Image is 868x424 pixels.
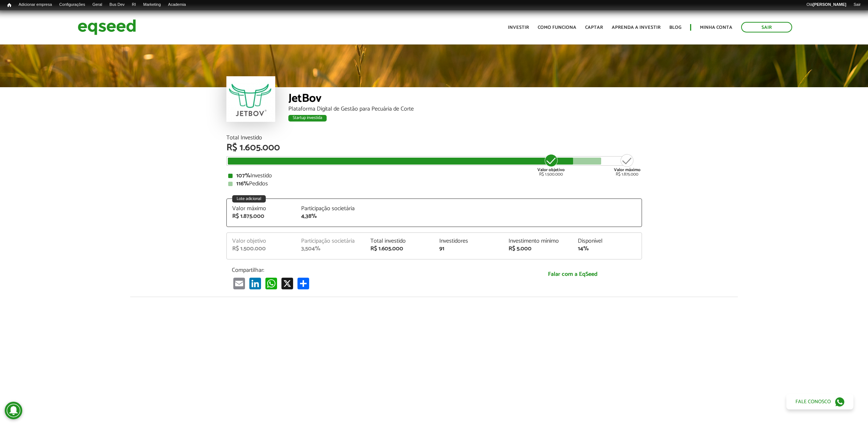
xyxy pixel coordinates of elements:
div: Startup investida [288,115,327,122]
a: Blog [669,25,681,30]
a: Início [4,2,15,9]
a: RI [128,2,140,8]
a: Email [232,277,246,289]
div: R$ 1.875.000 [614,153,641,177]
strong: [PERSON_NAME] [813,2,846,7]
a: Configurações [56,2,89,8]
div: Investimento mínimo [509,238,567,244]
span: Início [7,3,11,8]
a: Adicionar empresa [15,2,56,8]
strong: 116% [236,179,249,189]
a: Captar [585,25,603,30]
div: 4,38% [301,213,359,219]
div: R$ 1.500.000 [232,246,291,252]
p: Compartilhar: [232,267,498,274]
div: Total Investido [226,135,642,141]
div: JetBov [288,93,642,106]
a: Falar com a EqSeed [509,267,637,282]
a: Geral [89,2,106,8]
div: R$ 5.000 [509,246,567,252]
a: LinkedIn [248,277,262,289]
div: Valor objetivo [232,238,291,244]
div: Total investido [370,238,429,244]
div: Disponível [578,238,636,244]
strong: Valor máximo [614,166,641,173]
div: 91 [439,246,498,252]
div: R$ 1.605.000 [226,143,642,153]
div: R$ 1.605.000 [370,246,429,252]
div: Plataforma Digital de Gestão para Pecuária de Corte [288,106,642,112]
div: Pedidos [228,181,640,187]
a: Fale conosco [786,394,853,409]
a: Academia [164,2,190,8]
strong: Valor objetivo [537,166,565,173]
div: Investido [228,173,640,179]
div: Lote adicional [232,195,266,203]
a: Aprenda a investir [612,25,661,30]
img: EqSeed [78,18,136,37]
div: Valor máximo [232,206,291,212]
strong: 107% [236,171,250,181]
a: Minha conta [700,25,732,30]
a: X [280,277,295,289]
div: Participação societária [301,206,359,212]
a: Compartilhar [296,277,311,289]
a: Marketing [140,2,164,8]
a: Sair [850,2,864,8]
a: Bus Dev [106,2,128,8]
div: R$ 1.500.000 [537,153,565,177]
div: 3,504% [301,246,359,252]
a: Investir [508,25,529,30]
a: Sair [741,22,792,32]
a: Como funciona [538,25,576,30]
a: Olá[PERSON_NAME] [803,2,850,8]
div: Investidores [439,238,498,244]
div: R$ 1.875.000 [232,213,291,219]
a: WhatsApp [264,277,279,289]
div: 14% [578,246,636,252]
div: Participação societária [301,238,359,244]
